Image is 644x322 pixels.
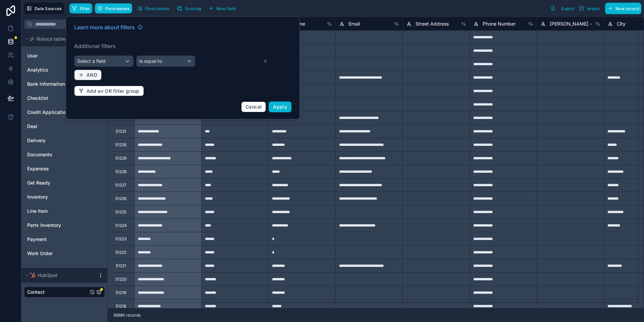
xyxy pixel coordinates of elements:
span: 36885 records [113,313,141,318]
span: Deal [27,123,37,130]
span: Payment [27,236,47,243]
div: Get Ready [24,177,105,188]
div: Delivery [24,135,105,146]
span: Find column [145,6,169,11]
div: 51223 [115,236,126,242]
a: Deal [27,123,82,130]
a: Parts Inventory [27,222,82,229]
button: New record [605,3,641,14]
span: City [617,21,626,27]
span: Parts Inventory [27,222,61,229]
a: Learn more about filters [74,23,143,31]
button: New field [206,3,238,13]
a: Analytics [27,67,82,73]
span: Street Address [416,21,449,27]
a: Checklist [27,95,82,102]
a: Documents [27,151,82,158]
div: Checklist [24,93,105,104]
span: Line Item [27,208,48,214]
div: 51229 [115,156,126,161]
a: New record [602,3,641,14]
button: Permissions [95,3,132,13]
a: Credit Application [27,109,82,116]
span: Select a field [77,58,106,64]
span: Permissions [105,6,129,11]
label: Additional filters [74,42,291,50]
div: Payment [24,234,105,245]
button: Import [577,3,602,14]
div: 51230 [115,142,127,148]
button: Is equal to [136,55,196,67]
span: AND [87,72,97,78]
span: Syncing [185,6,201,11]
a: Bank Information [27,81,82,87]
span: HubSpot [38,272,57,279]
button: Export [548,3,577,14]
span: Email [348,21,360,27]
a: Work Order [27,250,82,257]
div: 51220 [115,277,127,282]
span: User [27,52,38,59]
button: Add an OR filter group [74,86,144,96]
span: Delivery [27,137,46,144]
span: New record [615,6,639,11]
div: Deal [24,121,105,132]
span: Cancel [246,104,262,110]
span: Bank Information [27,81,65,87]
span: Inventory [27,194,48,200]
span: Data Sources [35,6,62,11]
span: Expenses [27,165,49,172]
div: Analytics [24,65,105,75]
div: 51226 [115,196,126,201]
div: 51231 [116,129,126,134]
a: Permissions [95,3,135,13]
div: Expenses [24,163,105,174]
span: Contact [27,289,45,295]
span: Credit Application [27,109,68,116]
div: 51219 [116,290,126,295]
a: Line Item [27,208,82,214]
div: Inventory [24,192,105,202]
div: 51227 [115,183,126,188]
img: HubSpot logo [30,273,35,278]
div: 51228 [115,169,126,174]
div: 51218 [116,304,126,309]
span: Phone Number [483,21,516,27]
span: Apply [273,104,287,110]
span: New field [216,6,235,11]
span: Noloco tables [37,36,68,42]
button: Select a field [74,55,133,67]
span: [PERSON_NAME] - [550,21,592,27]
span: Add an OR filter group [87,88,140,94]
button: Find column [135,3,172,13]
div: 51224 [115,223,127,228]
div: Credit Application [24,107,105,118]
span: Documents [27,151,52,158]
span: Get Ready [27,179,50,186]
div: 51221 [116,263,126,269]
button: Cancel [241,102,266,112]
button: Apply [269,102,291,112]
div: Bank Information [24,79,105,89]
a: Get Ready [27,179,82,186]
a: Expenses [27,165,82,172]
div: Parts Inventory [24,220,105,231]
a: Payment [27,236,82,243]
a: Syncing [174,3,206,13]
button: Syncing [174,3,203,13]
button: Data Sources [24,3,64,14]
div: 51225 [115,209,126,215]
span: Work Order [27,250,53,257]
span: Export [561,6,574,11]
button: AND [74,70,102,80]
div: User [24,50,105,61]
a: Contact [27,289,88,295]
span: Import [587,6,600,11]
div: 51222 [115,250,126,255]
div: Contact [24,287,105,297]
span: Analytics [27,67,48,73]
div: Work Order [24,248,105,259]
button: Noloco tables [24,34,101,44]
button: Filter [69,3,93,13]
span: Is equal to [139,58,162,64]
